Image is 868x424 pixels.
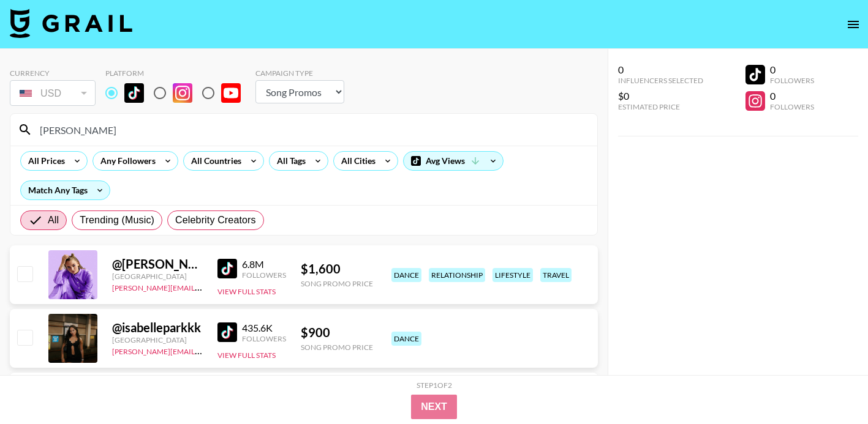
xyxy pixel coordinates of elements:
[93,152,158,170] div: Any Followers
[618,90,703,102] div: $0
[12,83,93,104] div: USD
[21,152,67,170] div: All Prices
[221,83,241,103] img: YouTube
[301,325,373,340] div: $ 900
[217,287,276,296] button: View Full Stats
[807,363,853,409] iframe: Drift Widget Chat Controller
[112,335,203,344] div: [GEOGRAPHIC_DATA]
[404,152,503,170] div: Avg Views
[217,259,237,278] img: TikTok
[242,334,286,343] div: Followers
[217,322,237,342] img: TikTok
[492,268,533,282] div: lifestyle
[124,83,144,103] img: TikTok
[217,351,276,360] button: View Full Stats
[618,64,703,76] div: 0
[301,261,373,277] div: $ 1,600
[10,78,96,108] div: Currency is locked to USD
[770,102,814,111] div: Followers
[841,12,866,37] button: open drawer
[32,120,590,139] input: Search by User Name
[112,320,203,335] div: @ isabelleparkkk
[391,332,421,346] div: dance
[270,152,308,170] div: All Tags
[770,76,814,85] div: Followers
[112,256,203,272] div: @ [PERSON_NAME].afro
[417,381,452,390] div: Step 1 of 2
[105,69,251,78] div: Platform
[80,213,154,228] span: Trending (Music)
[334,152,378,170] div: All Cities
[21,181,110,199] div: Match Any Tags
[242,258,286,270] div: 6.8M
[255,69,344,78] div: Campaign Type
[112,272,203,281] div: [GEOGRAPHIC_DATA]
[429,268,485,282] div: relationship
[301,279,373,288] div: Song Promo Price
[173,83,192,103] img: Instagram
[301,343,373,352] div: Song Promo Price
[391,268,421,282] div: dance
[48,213,59,228] span: All
[618,76,703,85] div: Influencers Selected
[242,270,286,280] div: Followers
[112,281,293,292] a: [PERSON_NAME][EMAIL_ADDRESS][DOMAIN_NAME]
[112,344,293,356] a: [PERSON_NAME][EMAIL_ADDRESS][DOMAIN_NAME]
[175,213,256,228] span: Celebrity Creators
[10,69,96,78] div: Currency
[10,9,132,38] img: Grail Talent
[770,90,814,102] div: 0
[540,268,572,282] div: travel
[770,64,814,76] div: 0
[411,395,457,419] button: Next
[618,102,703,111] div: Estimated Price
[242,322,286,334] div: 435.6K
[184,152,244,170] div: All Countries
